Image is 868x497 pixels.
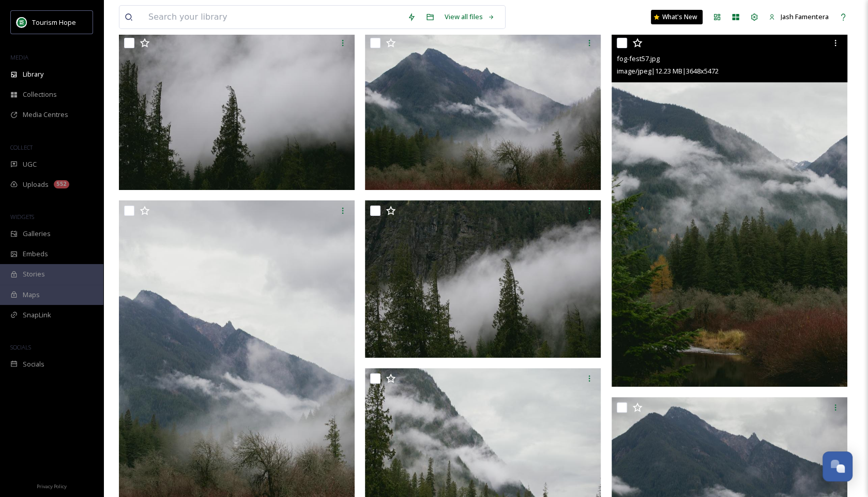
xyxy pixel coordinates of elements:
input: Search your library [143,6,402,28]
span: UGC [23,159,37,169]
span: Galleries [23,229,51,239]
span: Privacy Policy [37,483,67,490]
img: fog-fest55.jpg [365,200,601,358]
span: Maps [23,290,40,300]
span: fog-fest57.jpg [617,54,660,63]
span: SOCIALS [10,343,31,351]
span: MEDIA [10,53,28,61]
a: Privacy Policy [37,479,67,492]
span: Media Centres [23,110,68,120]
img: fog-fest57.jpg [612,33,847,387]
span: Stories [23,269,45,279]
span: WIDGETS [10,213,34,221]
a: Jash Famentera [764,7,834,27]
div: 552 [54,180,69,188]
span: image/jpeg | 12.23 MB | 3648 x 5472 [617,66,719,76]
span: Socials [23,359,44,369]
span: Collections [23,90,57,99]
span: Library [23,69,43,79]
span: Embeds [23,249,48,259]
span: Jash Famentera [781,12,829,21]
img: logo.png [17,17,27,27]
a: What's New [651,10,703,24]
span: COLLECT [10,143,33,151]
img: fog-fest59.jpg [119,33,355,190]
span: Uploads [23,180,49,189]
span: Tourism Hope [32,18,76,27]
a: View all files [439,7,500,27]
button: Open Chat [823,451,852,481]
img: fog-fest58.jpg [365,33,601,190]
span: SnapLink [23,310,51,320]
